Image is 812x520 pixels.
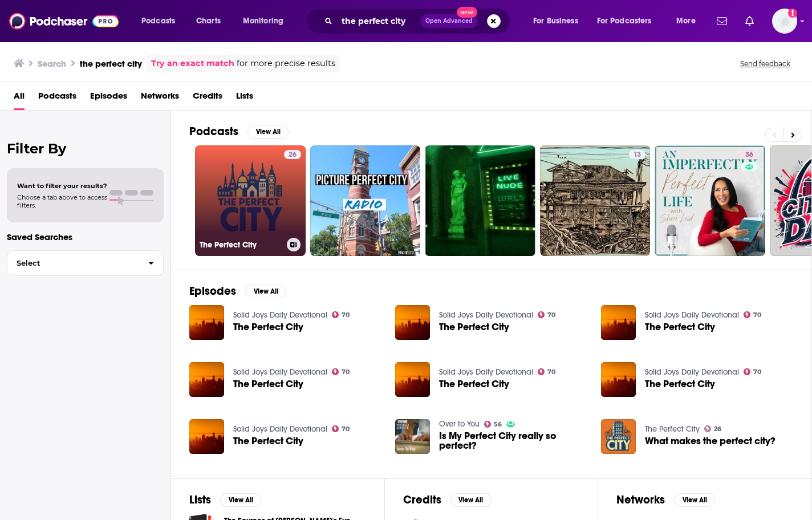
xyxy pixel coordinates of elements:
[189,284,286,298] a: EpisodesView All
[484,421,502,428] a: 56
[141,87,179,110] a: Networks
[450,493,492,507] button: View All
[7,140,164,157] h2: Filter By
[714,426,721,432] span: 26
[674,493,715,507] button: View All
[737,59,794,68] button: Send feedback
[395,305,430,340] img: The Perfect City
[676,13,696,29] span: More
[245,285,286,298] button: View All
[420,14,478,28] button: Open AdvancedNew
[533,13,578,29] span: For Business
[141,13,175,29] span: Podcasts
[439,310,533,320] a: Solid Joys Daily Devotional
[538,368,556,375] a: 70
[233,436,303,446] a: The Perfect City
[196,13,221,29] span: Charts
[395,362,430,397] img: The Perfect City
[645,379,715,389] a: The Perfect City
[189,362,224,397] img: The Perfect City
[195,145,306,256] a: 26The Perfect City
[439,322,509,332] a: The Perfect City
[90,87,127,110] a: Episodes
[14,87,25,110] a: All
[342,369,350,375] span: 70
[772,9,797,34] img: User Profile
[744,368,762,375] a: 70
[753,369,761,375] span: 70
[189,124,238,139] h2: Podcasts
[7,259,139,267] span: Select
[193,87,222,110] a: Credits
[540,145,651,256] a: 13
[189,12,228,30] a: Charts
[289,149,297,161] span: 26
[337,12,420,30] input: Search podcasts, credits, & more...
[601,362,636,397] img: The Perfect City
[200,240,282,250] h3: The Perfect City
[616,493,715,507] a: NetworksView All
[243,13,283,29] span: Monitoring
[189,493,261,507] a: ListsView All
[655,145,765,256] a: 36
[772,9,797,34] button: Show profile menu
[547,369,555,375] span: 70
[741,11,758,31] a: Show notifications dropdown
[645,310,739,320] a: Solid Joys Daily Devotional
[634,149,641,161] span: 13
[547,312,555,318] span: 70
[17,182,107,190] span: Want to filter your results?
[494,422,502,427] span: 56
[712,11,732,31] a: Show notifications dropdown
[233,379,303,389] a: The Perfect City
[189,305,224,340] img: The Perfect City
[7,250,164,276] button: Select
[316,8,521,34] div: Search podcasts, credits, & more...
[597,13,652,29] span: For Podcasters
[425,18,473,24] span: Open Advanced
[645,436,776,446] a: What makes the perfect city?
[332,368,350,375] a: 70
[9,10,119,32] img: Podchaser - Follow, Share and Rate Podcasts
[439,419,480,429] a: Over to You
[233,367,327,377] a: Solid Joys Daily Devotional
[247,125,289,139] button: View All
[525,12,592,30] button: open menu
[439,431,587,450] a: Is My Perfect City really so perfect?
[233,424,327,434] a: Solid Joys Daily Devotional
[7,231,164,242] p: Saved Searches
[189,124,289,139] a: PodcastsView All
[439,379,509,389] span: The Perfect City
[189,493,211,507] h2: Lists
[284,150,301,159] a: 26
[233,322,303,332] a: The Perfect City
[80,58,142,69] h3: the perfect city
[645,322,715,332] a: The Perfect City
[236,87,253,110] a: Lists
[17,193,107,209] span: Choose a tab above to access filters.
[235,12,298,30] button: open menu
[133,12,190,30] button: open menu
[601,305,636,340] a: The Perfect City
[629,150,645,159] a: 13
[439,367,533,377] a: Solid Joys Daily Devotional
[189,284,236,298] h2: Episodes
[189,419,224,454] img: The Perfect City
[645,424,700,434] a: The Perfect City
